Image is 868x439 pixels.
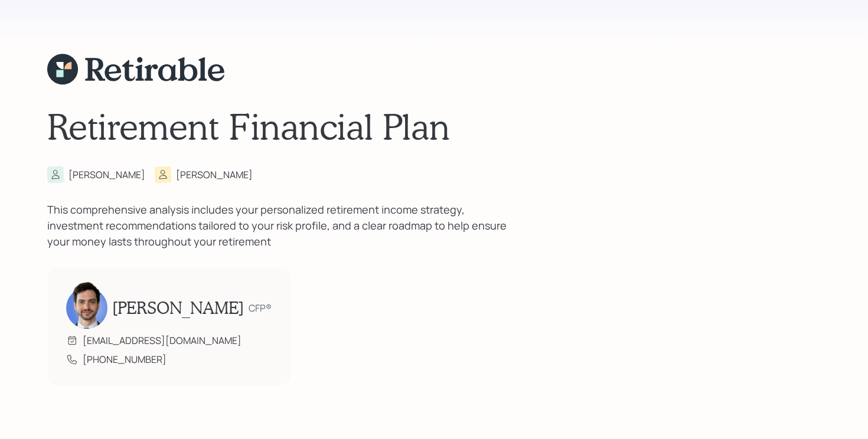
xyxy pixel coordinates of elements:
div: CFP® [249,301,272,315]
img: jonah-coleman-headshot.png [66,281,107,329]
div: [PHONE_NUMBER] [83,352,167,366]
div: [PERSON_NAME] [68,168,145,182]
div: [PERSON_NAME] [176,168,253,182]
div: This comprehensive analysis includes your personalized retirement income strategy, investment rec... [47,202,520,250]
h2: [PERSON_NAME] [112,298,244,318]
h1: Retirement Financial Plan [47,105,821,148]
div: [EMAIL_ADDRESS][DOMAIN_NAME] [83,333,242,348]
